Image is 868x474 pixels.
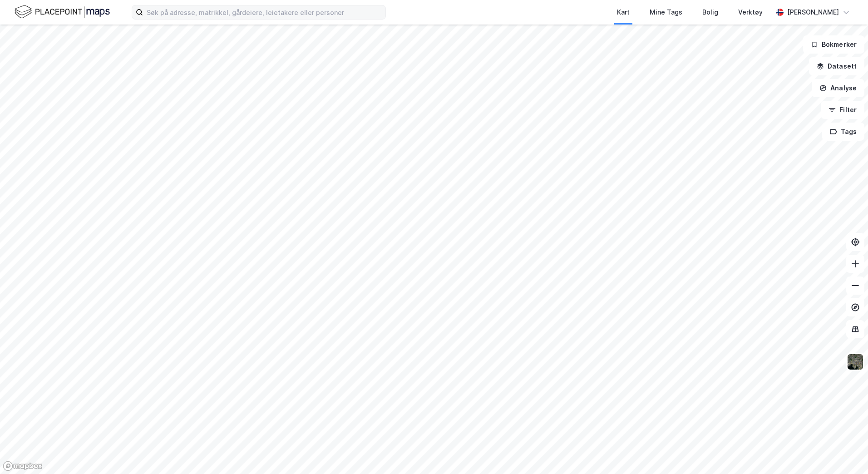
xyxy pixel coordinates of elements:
div: Kart [617,7,630,18]
img: 9k= [847,353,864,370]
img: logo.f888ab2527a4732fd821a326f86c7f29.svg [15,4,110,20]
div: Kontrollprogram for chat [823,430,868,474]
div: Verktøy [738,7,763,18]
input: Søk på adresse, matrikkel, gårdeiere, leietakere eller personer [143,5,385,19]
button: Datasett [809,57,864,75]
iframe: Chat Widget [823,430,868,474]
div: [PERSON_NAME] [787,7,839,18]
button: Filter [821,101,864,119]
button: Analyse [812,79,864,97]
div: Mine Tags [650,7,682,18]
div: Bolig [702,7,718,18]
button: Tags [822,123,864,141]
button: Bokmerker [803,35,864,54]
a: Mapbox homepage [3,461,43,471]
